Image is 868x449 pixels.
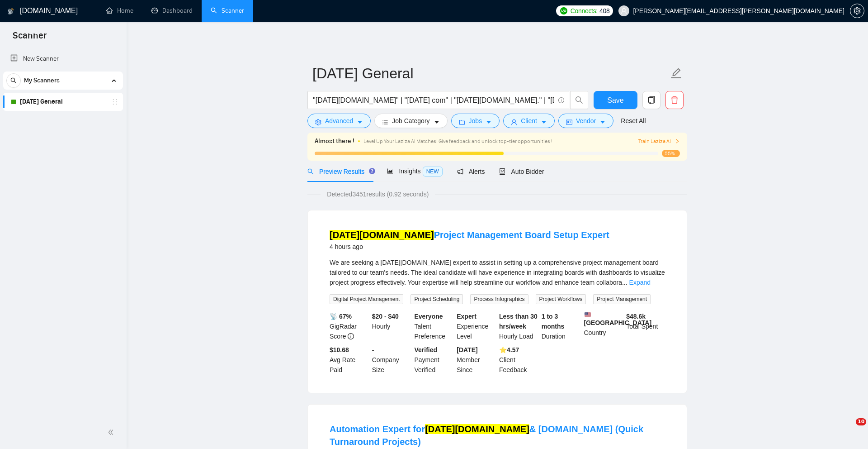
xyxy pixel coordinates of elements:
span: info-circle [558,97,564,103]
span: Insights [387,167,442,175]
span: 55% [662,150,680,157]
div: Total Spent [624,311,667,341]
div: Country [582,311,625,341]
button: copy [642,91,660,109]
button: delete [665,91,684,109]
b: $ 48.6k [626,313,646,320]
span: right [675,139,680,144]
span: holder [111,98,118,105]
span: 408 [599,6,609,16]
div: Payment Verified [413,345,455,375]
span: idcard [566,119,572,125]
span: Level Up Your Laziza AI Matches! Give feedback and unlock top-tier opportunities ! [363,138,552,144]
a: Reset All [621,116,646,126]
span: edit [670,67,682,79]
button: barsJob Categorycaret-down [374,114,447,128]
span: caret-down [357,119,363,125]
span: Detected 3451 results (0.92 seconds) [321,189,435,199]
div: 4 hours ago [330,241,609,252]
span: Scanner [5,29,54,48]
div: Duration [540,311,582,341]
span: robot [499,168,505,175]
span: setting [850,7,864,14]
span: Vendor [576,116,596,126]
span: Project Management [593,294,651,304]
span: My Scanners [24,72,60,90]
span: search [7,77,20,84]
div: Experience Level [455,311,497,341]
a: homeHome [106,7,133,14]
div: GigRadar Score [328,311,370,341]
img: upwork-logo.png [560,7,567,14]
span: Auto Bidder [499,168,544,175]
b: 📡 67% [330,313,352,320]
div: We are seeking a monday.com expert to assist in setting up a comprehensive project management boa... [330,258,665,287]
span: user [511,119,517,125]
span: info-circle [348,333,354,339]
button: userClientcaret-down [503,114,555,128]
li: New Scanner [3,50,123,68]
span: NEW [423,167,443,177]
span: Save [607,95,623,106]
span: We are seeking a [DATE][DOMAIN_NAME] expert to assist in setting up a comprehensive project manag... [330,259,665,286]
b: Expert [457,313,476,320]
input: Search Freelance Jobs... [313,95,554,106]
span: Jobs [469,116,482,126]
span: Almost there ! [315,136,354,146]
a: New Scanner [10,50,116,68]
a: setting [850,7,864,14]
span: 10 [856,418,866,425]
a: [DATE][DOMAIN_NAME]Project Management Board Setup Expert [330,230,609,240]
div: Tooltip anchor [368,167,376,175]
span: delete [666,96,683,104]
b: $20 - $40 [372,313,399,320]
div: Company Size [370,345,413,375]
button: folderJobscaret-down [451,114,500,128]
span: Alerts [457,168,485,175]
iframe: Intercom live chat [837,418,859,440]
button: settingAdvancedcaret-down [307,114,371,128]
b: Less than 30 hrs/week [499,313,538,330]
span: Process Infographics [470,294,528,304]
span: search [571,96,588,104]
span: ... [622,279,627,286]
span: Project Scheduling [410,294,463,304]
input: Scanner name... [312,62,669,85]
span: Connects: [571,6,598,16]
button: setting [850,4,864,18]
mark: [DATE][DOMAIN_NAME] [425,424,529,434]
div: Talent Preference [413,311,455,341]
span: Client [521,116,537,126]
span: Preview Results [307,168,373,175]
button: idcardVendorcaret-down [558,114,613,128]
span: Advanced [325,116,353,126]
div: Member Since [455,345,497,375]
span: caret-down [486,119,492,125]
a: searchScanner [211,7,244,14]
b: [GEOGRAPHIC_DATA] [584,311,652,326]
span: user [621,8,627,14]
div: Avg Rate Paid [328,345,370,375]
mark: [DATE][DOMAIN_NAME] [330,230,434,240]
span: folder [459,119,465,125]
span: area-chart [387,168,393,174]
span: setting [315,119,321,125]
span: Digital Project Management [330,294,403,304]
b: [DATE] [457,346,477,353]
div: Hourly Load [497,311,540,341]
span: search [307,168,314,175]
a: [DATE] General [20,93,106,111]
button: Train Laziza AI [638,137,680,146]
b: 1 to 3 months [542,313,565,330]
a: Expand [629,279,651,286]
div: Client Feedback [497,345,540,375]
div: Hourly [370,311,413,341]
span: caret-down [599,119,606,125]
button: Save [594,91,637,109]
span: bars [382,119,388,125]
b: - [372,346,374,353]
button: search [6,73,21,88]
span: caret-down [434,119,440,125]
li: My Scanners [3,72,123,111]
